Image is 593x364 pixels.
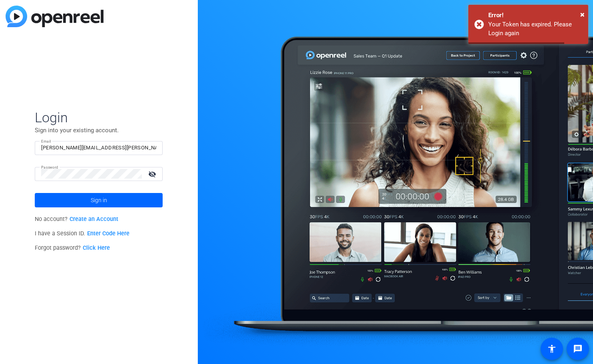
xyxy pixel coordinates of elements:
p: Sign into your existing account. [35,126,163,135]
span: No account? [35,216,118,223]
span: Sign in [91,190,107,210]
input: Enter Email Address [41,143,156,153]
a: Click Here [83,245,110,251]
span: Login [35,109,163,126]
span: I have a Session ID. [35,230,129,237]
span: Forgot password? [35,245,110,251]
mat-icon: visibility_off [143,168,163,180]
mat-icon: message [573,344,583,354]
img: npw-badge-icon-locked.svg [132,171,139,177]
img: npw-badge-icon-locked.svg [146,145,153,151]
mat-label: Email [41,139,51,143]
div: Error! [488,11,582,20]
span: × [580,10,585,19]
div: Your Token has expired. Please Login again [488,20,582,38]
img: blue-gradient.svg [6,6,103,27]
a: Enter Code Here [87,230,129,237]
button: Close [580,8,585,20]
mat-icon: accessibility [547,344,557,354]
mat-label: Password [41,165,58,169]
button: Sign in [35,193,163,207]
a: Create an Account [70,216,118,223]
